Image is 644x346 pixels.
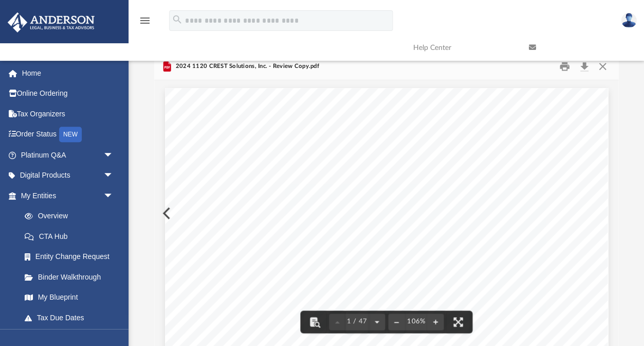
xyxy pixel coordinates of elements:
[59,127,82,142] div: NEW
[405,27,521,68] a: Help Center
[289,159,315,166] span: DRIVE
[404,318,427,325] div: Current zoom level
[7,165,128,186] a: Digital Productsarrow_drop_down
[14,267,128,287] a: Binder Walkthrough
[103,145,123,166] span: arrow_drop_down
[309,150,351,158] span: BUSINESS
[7,145,128,165] a: Platinum Q&Aarrow_drop_down
[227,150,287,158] span: [PERSON_NAME]
[356,150,387,158] span: GROUP,
[173,62,319,71] span: 2024 1120 CREST Solutions, Inc. - Review Copy.pdf
[253,159,310,166] span: [PERSON_NAME]
[345,318,369,325] span: 1 / 47
[154,80,618,346] div: Document Viewer
[14,307,128,328] a: Tax Due Dates
[154,53,618,346] div: Preview
[273,150,304,158] span: GLOBAL
[621,13,636,28] img: User Pic
[14,247,128,267] a: Entity Change Request
[299,168,325,175] span: 89121
[391,150,407,158] span: LLC
[227,168,243,175] span: LAS
[7,103,128,124] a: Tax Organizers
[388,310,404,333] button: Zoom out
[369,310,385,333] button: Next page
[139,14,151,27] i: menu
[248,168,279,175] span: VEGAS,
[303,310,326,333] button: Toggle findbar
[103,185,123,206] span: arrow_drop_down
[447,310,469,333] button: Enter fullscreen
[154,80,618,346] div: File preview
[284,168,294,175] span: NV
[14,226,128,247] a: CTA Hub
[154,199,177,228] button: Previous File
[427,310,444,333] button: Zoom in
[227,159,248,166] span: 3225
[345,310,369,333] button: 1 / 47
[7,185,128,206] a: My Entitiesarrow_drop_down
[139,20,151,27] a: menu
[7,124,128,145] a: Order StatusNEW
[5,12,98,32] img: Anderson Advisors Platinum Portal
[103,165,123,186] span: arrow_drop_down
[7,63,128,83] a: Home
[7,83,128,104] a: Online Ordering
[14,287,123,308] a: My Blueprint
[14,206,128,227] a: Overview
[172,14,183,25] i: search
